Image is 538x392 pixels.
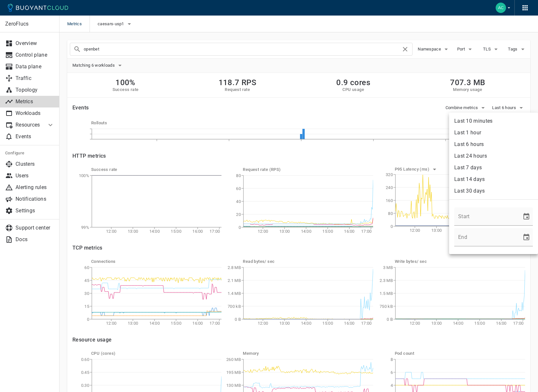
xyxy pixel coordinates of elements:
button: Choose date [520,210,533,223]
input: mm/dd/yyyy hh:mm (a|p)m [454,228,517,246]
li: Last 7 days [449,162,538,174]
li: Last 6 hours [449,139,538,150]
li: Last 24 hours [449,150,538,162]
input: mm/dd/yyyy hh:mm (a|p)m [454,207,517,226]
li: Last 14 days [449,174,538,185]
button: Choose date [520,231,533,244]
li: Last 10 minutes [449,115,538,127]
li: Last 30 days [449,185,538,197]
li: Last 1 hour [449,127,538,139]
